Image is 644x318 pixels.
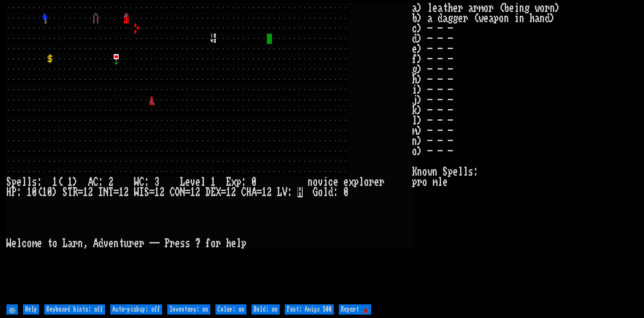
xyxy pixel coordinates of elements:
[236,238,241,249] div: l
[155,177,160,187] div: 3
[287,187,292,197] div: :
[78,187,83,197] div: =
[6,187,11,197] div: H
[231,177,236,187] div: x
[124,238,129,249] div: u
[412,3,638,302] stats: a) leather armor (being worn) b) a dagger (weapon in hand) c) - - - d) - - - e) - - - f) - - - g)...
[119,187,124,197] div: 1
[73,187,78,197] div: R
[231,238,236,249] div: e
[129,238,134,249] div: r
[47,187,52,197] div: 0
[267,187,272,197] div: 2
[124,187,129,197] div: 2
[175,187,180,197] div: O
[185,187,190,197] div: =
[200,177,206,187] div: l
[134,177,139,187] div: W
[144,187,149,197] div: S
[11,238,17,249] div: e
[47,238,52,249] div: t
[103,187,109,197] div: N
[211,187,216,197] div: E
[52,187,57,197] div: )
[114,187,119,197] div: =
[11,177,17,187] div: p
[185,238,190,249] div: s
[57,177,63,187] div: (
[139,238,144,249] div: r
[93,238,98,249] div: A
[37,177,42,187] div: :
[83,238,88,249] div: ,
[226,187,231,197] div: 1
[109,238,114,249] div: e
[52,238,57,249] div: o
[379,177,384,187] div: r
[109,187,114,197] div: T
[170,187,175,197] div: C
[63,187,68,197] div: S
[23,304,39,315] input: Help
[190,177,195,187] div: v
[88,187,93,197] div: 2
[349,177,354,187] div: x
[83,187,88,197] div: 1
[216,238,221,249] div: r
[211,177,216,187] div: 1
[364,177,369,187] div: o
[252,187,257,197] div: A
[68,177,73,187] div: 1
[52,177,57,187] div: 1
[241,187,246,197] div: C
[22,238,27,249] div: c
[241,238,246,249] div: p
[114,238,119,249] div: n
[328,187,333,197] div: d
[63,238,68,249] div: L
[206,238,211,249] div: f
[119,238,124,249] div: t
[285,304,334,315] input: Font: Amiga 500
[167,304,210,315] input: Inventory: on
[68,238,73,249] div: a
[98,177,103,187] div: :
[6,177,11,187] div: S
[73,238,78,249] div: r
[298,187,303,197] mark: H
[195,177,200,187] div: e
[343,177,349,187] div: e
[155,238,160,249] div: -
[17,187,22,197] div: :
[11,187,17,197] div: P
[359,177,364,187] div: l
[98,187,103,197] div: I
[195,238,200,249] div: ?
[195,187,200,197] div: 2
[246,187,252,197] div: H
[139,177,144,187] div: C
[226,238,231,249] div: h
[333,187,338,197] div: :
[282,187,287,197] div: V
[216,187,221,197] div: X
[73,177,78,187] div: )
[277,187,282,197] div: L
[221,187,226,197] div: =
[134,238,139,249] div: e
[318,177,323,187] div: v
[226,177,231,187] div: E
[323,187,328,197] div: l
[37,187,42,197] div: (
[333,177,338,187] div: e
[27,238,32,249] div: o
[27,187,32,197] div: 1
[78,238,83,249] div: n
[185,177,190,187] div: e
[313,187,318,197] div: G
[215,304,246,315] input: Color: on
[165,238,170,249] div: P
[354,177,359,187] div: p
[110,304,162,315] input: Auto-pickup: off
[17,238,22,249] div: l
